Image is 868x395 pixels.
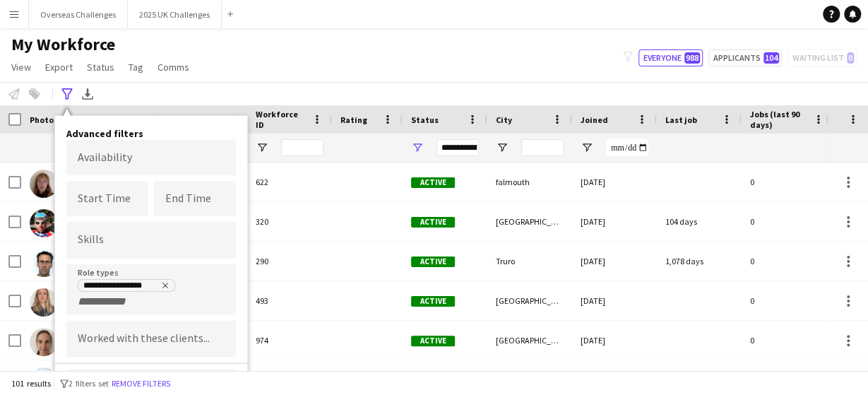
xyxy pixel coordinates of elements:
[665,114,697,125] span: Last job
[411,114,439,125] span: Status
[411,257,455,267] span: Active
[158,281,170,293] delete-icon: Remove tag
[742,163,833,201] div: 0
[29,1,128,28] button: Overseas Challenges
[581,114,608,125] span: Joined
[572,242,657,281] div: [DATE]
[256,109,307,130] span: Workforce ID
[742,242,833,281] div: 0
[572,163,657,201] div: [DATE]
[78,295,138,308] input: + Role type
[487,242,572,281] div: Truro
[157,61,189,73] span: Comms
[521,139,564,156] input: City Filter Input
[30,170,58,198] img: katherine murdoch
[411,217,455,228] span: Active
[30,209,58,237] img: Alexander Hoskin
[45,61,73,73] span: Export
[30,114,54,125] span: Photo
[247,242,332,281] div: 290
[40,58,78,76] a: Export
[487,202,572,241] div: [GEOGRAPHIC_DATA]
[411,296,455,307] span: Active
[100,114,143,125] span: First Name
[247,202,332,241] div: 320
[30,328,58,356] img: Alexandra Phillips
[411,177,455,188] span: Active
[496,114,512,125] span: City
[750,109,808,130] span: Jobs (last 90 days)
[487,281,572,320] div: [GEOGRAPHIC_DATA]
[11,61,31,73] span: View
[657,242,742,281] div: 1,078 days
[742,281,833,320] div: 0
[81,58,120,76] a: Status
[129,61,143,73] span: Tag
[708,49,782,66] button: Applicants104
[742,321,833,360] div: 0
[69,378,109,389] span: 2 filters set
[109,376,173,391] button: Remove filters
[340,114,367,125] span: Rating
[581,141,593,154] button: Open Filter Menu
[66,127,236,140] h4: Advanced filters
[6,58,37,76] a: View
[256,141,268,154] button: Open Filter Menu
[496,141,509,154] button: Open Filter Menu
[87,61,114,73] span: Status
[78,333,225,346] input: Type to search clients...
[411,336,455,346] span: Active
[638,49,703,66] button: Everyone988
[763,52,779,64] span: 104
[606,139,648,156] input: Joined Filter Input
[78,234,225,247] input: Type to search skills...
[572,202,657,241] div: [DATE]
[247,281,332,320] div: 493
[742,202,833,241] div: 0
[30,288,58,317] img: Alexandra Gordon
[178,114,220,125] span: Last Name
[11,34,115,55] span: My Workforce
[59,86,76,102] app-action-btn: Advanced filters
[247,321,332,360] div: 974
[128,1,222,28] button: 2025 UK Challenges
[152,58,195,76] a: Comms
[572,321,657,360] div: [DATE]
[281,139,323,156] input: Workforce ID Filter Input
[30,249,58,277] img: Andrew Boorne
[572,281,657,320] div: [DATE]
[684,52,700,64] span: 988
[247,163,332,201] div: 622
[79,86,96,102] app-action-btn: Export XLSX
[411,141,424,154] button: Open Filter Menu
[657,202,742,241] div: 104 days
[123,58,149,76] a: Tag
[487,321,572,360] div: [GEOGRAPHIC_DATA]
[83,281,170,293] div: Overseas Dr/Medic
[487,163,572,201] div: falmouth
